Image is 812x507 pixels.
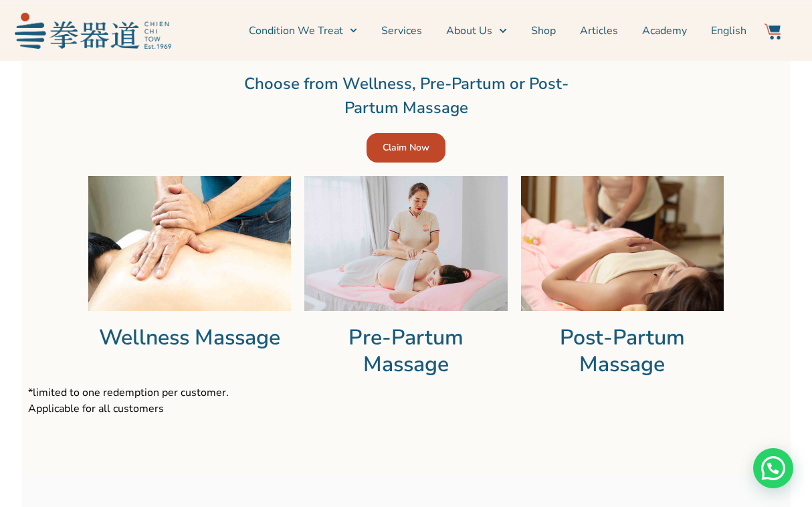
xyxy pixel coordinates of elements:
[178,14,746,47] nav: Menu
[521,324,724,378] h2: Post-Partum Massage
[28,385,784,417] p: *limited to one redemption per customer. Applicable for all customers
[381,14,422,47] a: Services
[304,324,507,378] h2: Pre-Partum Massage
[222,72,590,120] h2: Choose from Wellness, Pre-Partum or Post-Partum Massage
[642,14,687,47] a: Academy
[765,23,781,39] img: Website Icon-03
[711,23,746,39] span: English
[711,14,746,47] a: English
[531,14,556,47] a: Shop
[88,324,291,351] h2: Wellness Massage
[249,14,357,47] a: Condition We Treat
[580,14,618,47] a: Articles
[367,133,445,163] a: Claim Now
[383,141,429,155] span: Claim Now
[446,14,506,47] a: About Us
